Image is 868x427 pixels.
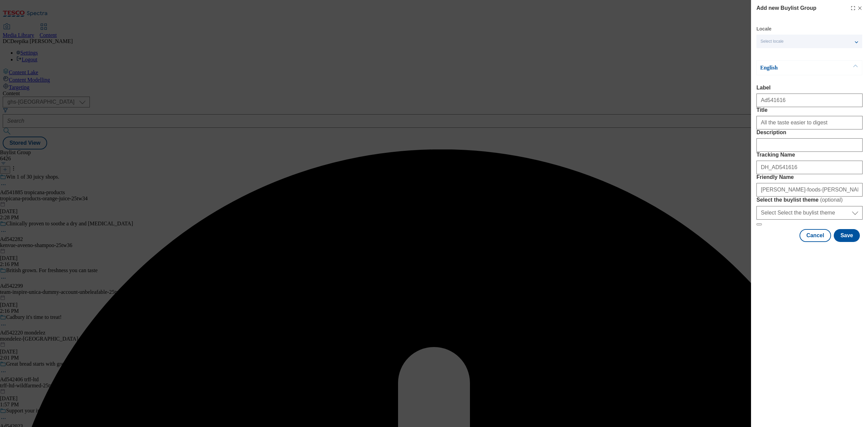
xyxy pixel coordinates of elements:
button: Select locale [756,35,862,48]
label: Select the buylist theme [756,197,863,203]
input: Enter Description [756,138,863,152]
label: Label [756,85,863,91]
button: Cancel [800,229,831,242]
input: Enter Title [756,116,863,129]
span: Select locale [761,39,784,44]
span: ( optional ) [820,197,843,203]
h4: Add new Buylist Group [756,4,816,12]
label: Locale [756,27,771,31]
label: Friendly Name [756,174,863,180]
input: Enter Tracking Name [756,161,863,174]
p: English [760,64,831,71]
label: Title [756,107,863,113]
label: Description [756,129,863,136]
input: Enter Friendly Name [756,183,863,197]
button: Save [834,229,860,242]
label: Tracking Name [756,152,863,158]
input: Enter Label [756,94,863,107]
